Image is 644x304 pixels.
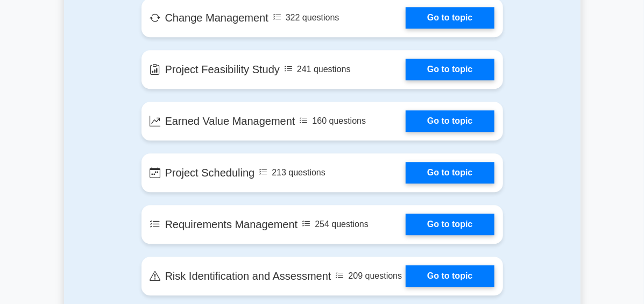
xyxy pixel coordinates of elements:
a: Go to topic [406,59,494,80]
a: Go to topic [406,162,494,183]
a: Go to topic [406,7,494,29]
a: Go to topic [406,265,494,287]
a: Go to topic [406,110,494,132]
a: Go to topic [406,214,494,235]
